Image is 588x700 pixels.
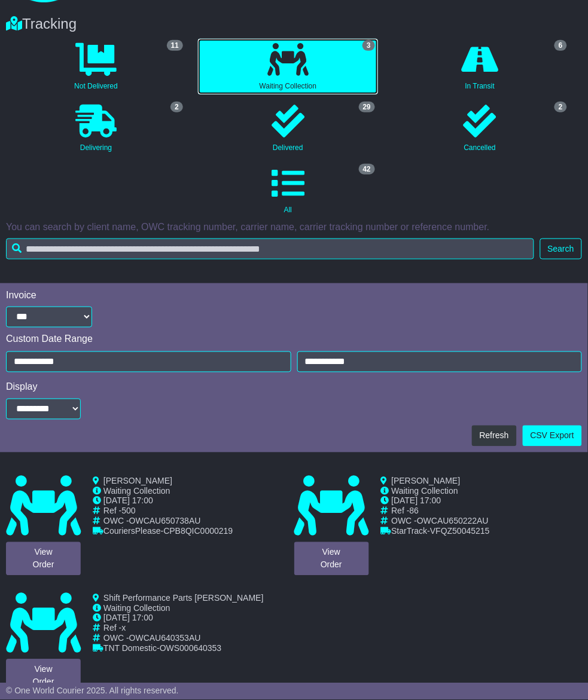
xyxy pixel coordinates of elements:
a: 3 Waiting Collection [198,39,378,94]
a: 6 In Transit [390,39,570,94]
span: Waiting Collection [103,604,170,613]
span: [DATE] 17:00 [103,613,153,623]
span: StarTrack [392,527,428,536]
span: OWCAU650738AU [129,516,201,526]
span: Waiting Collection [103,487,170,496]
a: ViewOrder [6,542,81,576]
a: ViewOrder [294,542,369,576]
div: Custom Date Range [6,334,582,345]
span: 86 [410,506,419,516]
td: Ref - [103,506,233,516]
td: - [103,644,264,654]
a: 11 Not Delivered [6,39,186,94]
span: VFQZ50045215 [430,527,490,536]
td: Ref - [103,623,264,634]
span: Waiting Collection [392,487,459,496]
td: OWC - [392,516,490,527]
p: You can search by client name, OWC tracking number, carrier name, carrier tracking number or refe... [6,221,582,233]
a: 2 Cancelled [390,100,570,156]
span: x [121,623,126,633]
span: [PERSON_NAME] [103,476,172,486]
span: [PERSON_NAME] [392,476,461,486]
td: OWC - [103,634,264,644]
span: 29 [359,102,375,112]
td: - [103,527,233,537]
span: 2 [555,102,567,112]
td: Ref - [392,506,490,516]
a: CSV Export [523,426,582,447]
span: CouriersPlease [103,527,161,536]
span: 42 [359,164,375,175]
span: TNT Domestic [103,644,157,653]
span: 11 [167,40,183,51]
a: 42 All [198,163,378,218]
div: Invoice [6,289,582,301]
span: 6 [555,40,567,51]
td: OWC - [103,516,233,527]
button: Refresh [472,426,517,447]
span: OWCAU650222AU [417,516,489,526]
a: 2 Delivering [6,100,186,156]
div: Display [6,381,582,393]
span: © One World Courier 2025. All rights reserved. [6,686,179,696]
span: OWCAU640353AU [129,634,201,643]
span: 3 [362,40,375,51]
span: 2 [170,102,183,112]
a: ViewOrder [6,659,81,693]
span: Shift Performance Parts [PERSON_NAME] [103,594,264,603]
span: [DATE] 17:00 [103,496,153,506]
span: [DATE] 17:00 [392,496,441,506]
button: Search [540,239,582,259]
span: OWS000640353 [160,644,222,653]
td: - [392,527,490,537]
span: 500 [121,506,135,516]
span: CPB8QIC0000219 [163,527,233,536]
a: 29 Delivered [198,100,378,156]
